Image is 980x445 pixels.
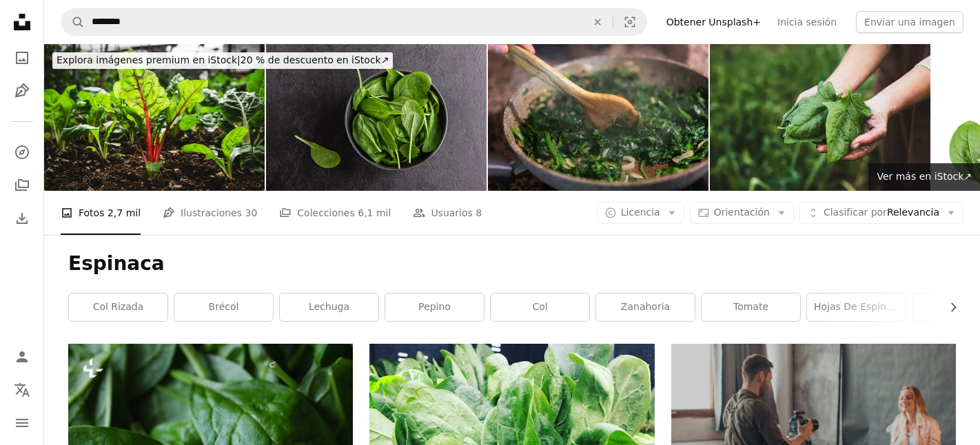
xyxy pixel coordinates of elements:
[714,207,770,218] span: Orientación
[807,293,906,321] a: hojas de espinaca
[856,11,963,33] button: Enviar una imagen
[57,54,241,65] span: Explora imágenes premium en iStock |
[61,9,85,35] button: Buscar en Unsplash
[8,409,36,437] button: Menú
[702,293,800,321] a: tomate
[8,343,36,371] a: Iniciar sesión / Registrarse
[413,191,482,235] a: Usuarios 8
[824,206,939,220] span: Relevancia
[710,44,930,191] img: Primer plano de manos sosteniendo espinacas recién recogidas en un huerto
[582,9,613,35] button: Borrar
[690,202,794,224] button: Orientación
[8,77,36,105] a: Ilustraciones
[280,293,378,321] a: lechuga
[877,171,972,182] span: Ver más en iStock ↗
[44,44,265,191] img: Cultivo de acelga en el huerto
[596,293,695,321] a: zanahoria
[279,191,391,235] a: Colecciones 6,1 mil
[61,8,647,36] form: Encuentra imágenes en todo el sitio
[824,207,887,218] span: Clasificar por
[385,293,484,321] a: pepino
[8,376,36,404] button: Idioma
[69,293,167,321] a: col rizada
[488,44,708,191] img: Spinach,garlic and onion sauteed in a frying pan,
[799,202,963,224] button: Clasificar porRelevancia
[476,205,482,220] span: 8
[597,202,684,224] button: Licencia
[245,205,257,220] span: 30
[57,54,389,65] span: 20 % de descuento en iStock ↗
[658,11,769,33] a: Obtener Unsplash+
[358,205,391,220] span: 6,1 mil
[613,9,646,35] button: Búsqueda visual
[163,191,257,235] a: Ilustraciones 30
[769,11,845,33] a: Inicia sesión
[44,44,401,77] a: Explora imágenes premium en iStock|20 % de descuento en iStock↗
[868,163,980,191] a: Ver más en iStock↗
[8,205,36,232] a: Historial de descargas
[266,44,487,191] img: Hojas frescas de espinaca verde en el tazón. Comida vegetariana natural.
[941,293,956,321] button: desplazar lista a la derecha
[8,172,36,199] a: Colecciones
[174,293,273,321] a: brécol
[68,251,956,276] h1: Espinaca
[621,207,660,218] span: Licencia
[8,44,36,72] a: Fotos
[491,293,589,321] a: col
[8,138,36,166] a: Explorar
